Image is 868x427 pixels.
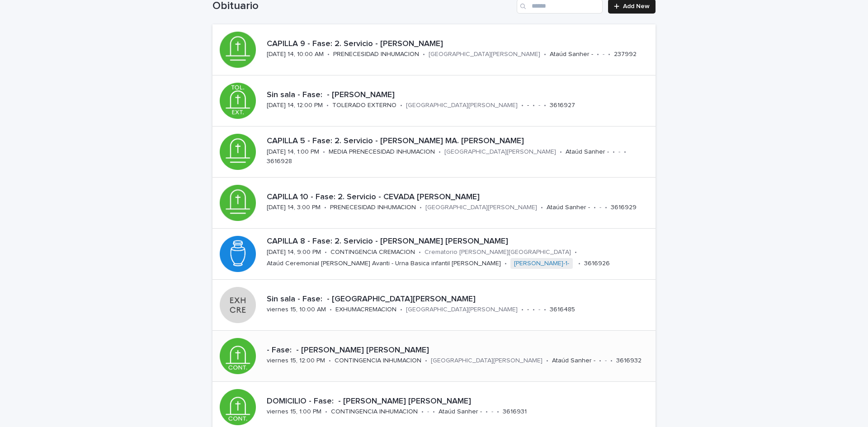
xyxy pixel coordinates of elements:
p: - [618,148,620,156]
a: CAPILLA 5 - Fase: 2. Servicio - [PERSON_NAME] MA. [PERSON_NAME][DATE] 14, 1:00 PM•MEDIA PRENECESI... [212,127,656,178]
p: • [425,357,427,365]
a: CAPILLA 8 - Fase: 2. Servicio - [PERSON_NAME] [PERSON_NAME][DATE] 14, 9:00 PM•CONTINGENCIA CREMAC... [212,229,656,280]
p: - [599,204,601,211]
span: Add New [623,3,650,9]
p: • [608,51,610,58]
p: • [560,148,562,156]
p: • [578,260,580,267]
p: [GEOGRAPHIC_DATA][PERSON_NAME] [431,357,542,365]
a: CAPILLA 10 - Fase: 2. Servicio - CEVADA [PERSON_NAME][DATE] 14, 3:00 PM•PRENECESIDAD INHUMACION•[... [212,178,656,229]
p: [GEOGRAPHIC_DATA][PERSON_NAME] [406,306,518,314]
p: • [330,306,332,314]
p: • [439,148,441,156]
p: • [610,357,613,365]
p: • [544,306,546,314]
p: viernes 15, 12:00 PM [267,357,325,365]
a: Sin sala - Fase: - [GEOGRAPHIC_DATA][PERSON_NAME]viernes 15, 10:00 AM•EXHUMACREMACION•[GEOGRAPHIC... [212,280,656,331]
p: • [594,204,596,211]
p: • [541,204,543,211]
p: • [521,306,524,314]
p: • [486,408,488,416]
p: 3616485 [550,306,575,314]
p: Ataúd Sanher - [566,148,609,156]
p: - [527,306,529,314]
p: - [538,306,540,314]
p: [DATE] 14, 10:00 AM [267,51,324,58]
p: • [419,249,421,256]
p: • [597,51,599,58]
p: • [599,357,601,365]
p: [DATE] 14, 9:00 PM [267,249,321,256]
p: Sin sala - Fase: - [PERSON_NAME] [267,90,652,100]
p: • [329,357,331,365]
p: PRENECESIDAD INHUMACION [330,204,416,211]
p: EXHUMACREMACION [335,306,396,314]
p: Ataúd Sanher - [439,408,482,416]
p: Sin sala - Fase: - [GEOGRAPHIC_DATA][PERSON_NAME] [267,295,652,305]
a: CAPILLA 9 - Fase: 2. Servicio - [PERSON_NAME][DATE] 14, 10:00 AM•PRENECESIDAD INHUMACION•[GEOGRAP... [212,24,656,75]
p: • [613,148,615,156]
p: - [603,51,604,58]
p: 3616931 [503,408,527,416]
p: MEDIA PRENECESIDAD INHUMACION [329,148,435,156]
a: Sin sala - Fase: - [PERSON_NAME][DATE] 14, 12:00 PM•TOLERADO EXTERNO•[GEOGRAPHIC_DATA][PERSON_NAM... [212,75,656,127]
p: TOLERADO EXTERNO [332,102,396,109]
p: • [433,408,435,416]
p: 3616929 [611,204,637,211]
p: CAPILLA 8 - Fase: 2. Servicio - [PERSON_NAME] [PERSON_NAME] [267,237,652,247]
p: - [491,408,493,416]
p: • [400,102,402,109]
p: 3616928 [267,158,292,165]
p: 3616927 [550,102,575,109]
p: • [544,102,546,109]
p: • [546,357,548,365]
p: • [325,408,327,416]
p: [DATE] 14, 3:00 PM [267,204,321,211]
p: • [605,204,607,211]
p: 237992 [614,51,637,58]
p: - [605,357,607,365]
p: Ataúd Ceremonial [PERSON_NAME] Avanti - Urna Basica infantil [PERSON_NAME] [267,260,501,267]
p: [DATE] 14, 1:00 PM [267,148,319,156]
p: • [544,51,546,58]
p: • [400,306,402,314]
p: • [324,204,326,211]
p: • [420,204,422,211]
p: CAPILLA 10 - Fase: 2. Servicio - CEVADA [PERSON_NAME] [267,192,652,202]
p: • [533,102,535,109]
p: CONTINGENCIA CREMACION [330,249,415,256]
a: [PERSON_NAME]-1- [514,260,569,267]
p: • [533,306,535,314]
p: Ataúd Sanher - [550,51,593,58]
p: viernes 15, 1:00 PM [267,408,321,416]
p: CAPILLA 9 - Fase: 2. Servicio - [PERSON_NAME] [267,39,652,49]
p: [GEOGRAPHIC_DATA][PERSON_NAME] [444,148,556,156]
p: [GEOGRAPHIC_DATA][PERSON_NAME] [406,102,518,109]
p: viernes 15, 10:00 AM [267,306,326,314]
p: PRENECESIDAD INHUMACION [333,51,419,58]
p: [GEOGRAPHIC_DATA][PERSON_NAME] [425,204,537,211]
p: • [325,249,327,256]
p: • [497,408,499,416]
p: DOMICILIO - Fase: - [PERSON_NAME] [PERSON_NAME] [267,397,652,407]
p: 3616932 [616,357,642,365]
p: - [527,102,529,109]
p: • [624,148,626,156]
p: Crematorio [PERSON_NAME][GEOGRAPHIC_DATA] [425,249,571,256]
p: - [427,408,429,416]
p: • [423,51,425,58]
p: • [521,102,524,109]
p: • [327,51,330,58]
a: - Fase: - [PERSON_NAME] [PERSON_NAME]viernes 15, 12:00 PM•CONTINGENCIA INHUMACION•[GEOGRAPHIC_DAT... [212,331,656,382]
p: • [421,408,424,416]
p: • [505,260,507,267]
p: [DATE] 14, 12:00 PM [267,102,323,109]
p: CONTINGENCIA INHUMACION [335,357,421,365]
p: • [575,249,577,256]
p: [GEOGRAPHIC_DATA][PERSON_NAME] [429,51,540,58]
p: - [538,102,540,109]
p: CAPILLA 5 - Fase: 2. Servicio - [PERSON_NAME] MA. [PERSON_NAME] [267,136,652,146]
p: 3616926 [584,260,610,267]
p: Ataúd Sanher - [547,204,590,211]
p: • [323,148,325,156]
